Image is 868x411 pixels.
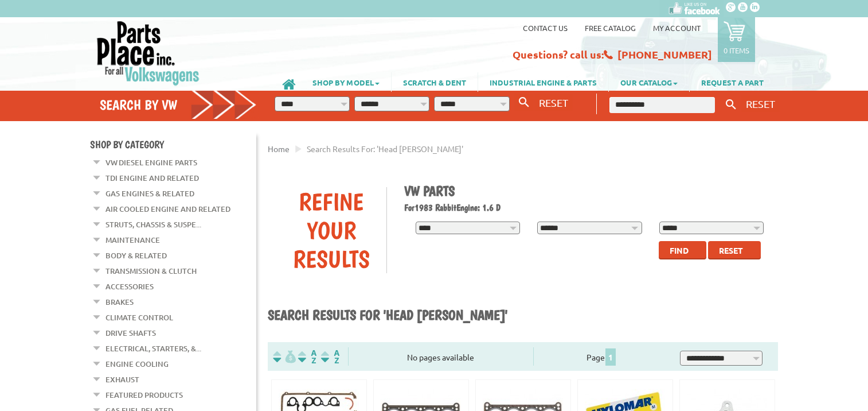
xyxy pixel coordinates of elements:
img: Parts Place Inc! [96,20,201,86]
h4: Search by VW [100,96,257,113]
a: SCRATCH & DENT [392,72,478,92]
span: Engine: 1.6 D [456,202,501,213]
a: Free Catalog [585,23,636,33]
a: My Account [653,23,701,33]
a: TDI Engine and Related [105,170,199,185]
a: Maintenance [105,232,160,247]
p: 0 items [724,45,749,55]
span: 1 [605,348,616,366]
h4: Shop By Category [90,138,256,150]
a: Contact us [523,23,568,33]
a: Exhaust [105,372,139,387]
a: Brakes [105,294,134,309]
a: Drive Shafts [105,325,156,340]
a: INDUSTRIAL ENGINE & PARTS [478,72,608,92]
img: Sort by Headline [296,350,319,363]
a: Climate Control [105,310,173,325]
img: Sort by Sales Rank [319,350,342,363]
button: Find [659,241,706,259]
a: REQUEST A PART [690,72,775,92]
a: Gas Engines & Related [105,186,194,201]
h1: Search results for 'head [PERSON_NAME]' [268,307,778,325]
a: Electrical, Starters, &... [105,341,201,356]
span: Search results for: 'head [PERSON_NAME]' [307,144,463,154]
button: RESET [534,94,573,111]
span: RESET [539,96,568,108]
a: Accessories [105,279,154,294]
button: Search By VW... [514,94,534,111]
span: RESET [746,98,775,110]
a: Air Cooled Engine and Related [105,201,230,216]
h2: 1983 Rabbit [404,202,770,213]
h1: VW Parts [404,183,770,199]
span: For [404,202,415,213]
img: filterpricelow.svg [273,350,296,363]
button: Reset [708,241,761,259]
a: Engine Cooling [105,356,169,371]
div: Refine Your Results [276,187,386,273]
button: Keyword Search [722,95,740,114]
a: 0 items [718,17,755,62]
a: SHOP BY MODEL [301,72,391,92]
div: No pages available [349,351,533,363]
a: Transmission & Clutch [105,263,197,278]
a: Body & Related [105,248,167,263]
button: RESET [741,95,780,112]
div: Page [533,347,670,366]
a: VW Diesel Engine Parts [105,155,197,170]
a: Home [268,144,290,154]
a: Featured Products [105,387,183,402]
span: Reset [719,245,743,255]
span: Find [670,245,689,255]
a: OUR CATALOG [609,72,689,92]
a: Struts, Chassis & Suspe... [105,217,201,232]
